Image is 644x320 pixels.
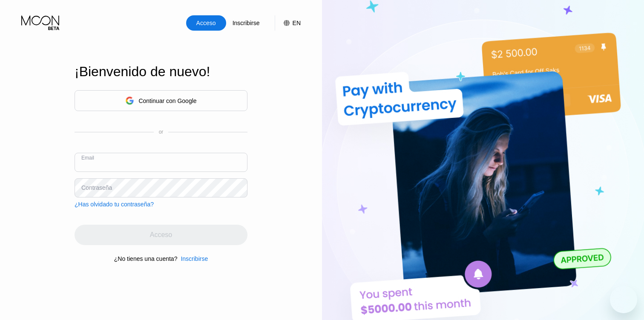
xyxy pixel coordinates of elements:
div: ¿No tienes una cuenta? [114,255,178,262]
div: Acceso [195,19,217,27]
div: Email [81,155,94,161]
div: ¿Has olvidado tu contraseña? [75,201,154,208]
div: EN [293,20,301,26]
div: or [159,129,164,135]
div: Contraseña [81,184,112,191]
div: ¡Bienvenido de nuevo! [75,64,247,80]
div: Inscribirse [177,255,208,262]
div: Continuar con Google [138,97,196,104]
div: Inscribirse [232,19,261,27]
div: Inscribirse [181,255,208,262]
div: Inscribirse [226,15,266,31]
div: Continuar con Google [75,90,247,111]
div: EN [275,15,301,31]
iframe: Botón para iniciar la ventana de mensajería [610,286,637,313]
div: Acceso [186,15,226,31]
